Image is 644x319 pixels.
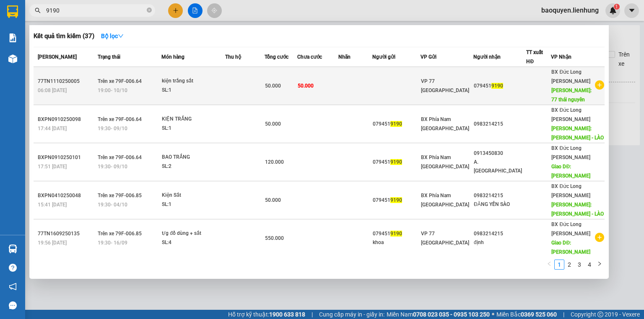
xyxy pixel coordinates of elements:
[265,54,288,60] span: Tổng cước
[474,191,526,200] div: 0983214215
[38,115,95,124] div: BXPN0910250098
[551,183,590,198] span: BX Đức Long [PERSON_NAME]
[98,87,127,93] span: 19:00 - 10/10
[597,261,602,266] span: right
[421,154,469,170] span: BX Phía Nam [GEOGRAPHIC_DATA]
[551,87,592,103] span: [PERSON_NAME]: 77 thái nguyên
[390,197,402,203] span: 9190
[564,260,574,270] li: 2
[38,240,67,246] span: 19:56 [DATE]
[34,32,94,41] h3: Kết quả tìm kiếm ( 37 )
[491,83,503,89] span: 9190
[98,240,127,246] span: 19:30 - 16/09
[147,7,152,15] span: close-circle
[551,126,604,141] span: [PERSON_NAME]: [PERSON_NAME] - LÀO
[595,260,605,270] button: right
[373,158,420,167] div: 079451
[547,261,552,266] span: left
[554,260,564,270] li: 1
[9,283,17,291] span: notification
[338,54,351,60] span: Nhãn
[390,231,402,237] span: 9190
[474,82,526,90] div: 079451
[162,153,225,162] div: BAO TRẮNG
[551,221,590,237] span: BX Đức Long [PERSON_NAME]
[8,54,17,63] img: warehouse-icon
[265,83,281,89] span: 50.000
[9,301,17,309] span: message
[98,154,142,160] span: Trên xe 79F-006.64
[390,159,402,165] span: 9190
[9,264,17,272] span: question-circle
[474,200,526,209] div: ĐĂNG YẾN SÀO
[38,126,67,131] span: 17:44 [DATE]
[551,54,571,60] span: VP Nhận
[297,54,322,60] span: Chưa cước
[98,202,127,208] span: 19:30 - 04/10
[390,121,402,127] span: 9190
[551,69,590,84] span: BX Đức Long [PERSON_NAME]
[575,260,584,269] a: 3
[162,162,225,171] div: SL: 2
[474,149,526,158] div: 0913450830
[474,229,526,238] div: 0983214215
[585,260,594,269] a: 4
[551,240,590,255] span: Giao DĐ: [PERSON_NAME]
[474,158,526,175] div: A. [GEOGRAPHIC_DATA]
[265,197,281,203] span: 50.000
[147,8,152,13] span: close-circle
[8,244,17,253] img: warehouse-icon
[298,83,314,89] span: 50.000
[118,33,124,39] span: down
[162,77,225,86] div: kiện trắng sắt
[265,121,281,127] span: 50.000
[94,29,130,43] button: Bộ lọcdown
[595,80,604,90] span: plus-circle
[98,78,142,84] span: Trên xe 79F-006.64
[373,120,420,129] div: 079451
[373,196,420,205] div: 079451
[595,233,604,242] span: plus-circle
[38,77,95,86] div: 77TN1110250005
[8,33,17,42] img: solution-icon
[38,229,95,238] div: 77TN1609250135
[38,87,67,93] span: 06:08 [DATE]
[162,200,225,209] div: SL: 1
[38,54,77,60] span: [PERSON_NAME]
[473,54,501,60] span: Người nhận
[373,229,420,238] div: 079451
[46,6,145,15] input: Tìm tên, số ĐT hoặc mã đơn
[421,54,436,60] span: VP Gửi
[225,54,241,60] span: Thu hộ
[421,78,469,93] span: VP 77 [GEOGRAPHIC_DATA]
[161,54,184,60] span: Món hàng
[555,260,564,269] a: 1
[373,238,420,247] div: khoa
[98,231,142,237] span: Trên xe 79F-006.85
[474,120,526,129] div: 0983214215
[565,260,574,269] a: 2
[98,193,142,198] span: Trên xe 79F-006.85
[7,5,18,18] img: logo-vxr
[35,8,41,13] span: search
[101,33,124,39] strong: Bộ lọc
[421,193,469,208] span: BX Phía Nam [GEOGRAPHIC_DATA]
[372,54,395,60] span: Người gửi
[162,124,225,133] div: SL: 1
[162,86,225,95] div: SL: 1
[265,159,284,165] span: 120.000
[162,229,225,238] div: t/g đồ dùng + sắt
[421,116,469,131] span: BX Phía Nam [GEOGRAPHIC_DATA]
[38,164,67,170] span: 17:51 [DATE]
[474,238,526,247] div: định
[38,153,95,162] div: BXPN0910250101
[162,238,225,247] div: SL: 4
[98,126,127,131] span: 19:30 - 09/10
[526,49,543,64] span: TT xuất HĐ
[162,115,225,124] div: KIỆN TRẮNG
[551,107,590,122] span: BX Đức Long [PERSON_NAME]
[98,116,142,122] span: Trên xe 79F-006.64
[38,191,95,200] div: BXPN0410250048
[551,202,604,217] span: [PERSON_NAME]: [PERSON_NAME] - LÀO
[544,260,554,270] li: Previous Page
